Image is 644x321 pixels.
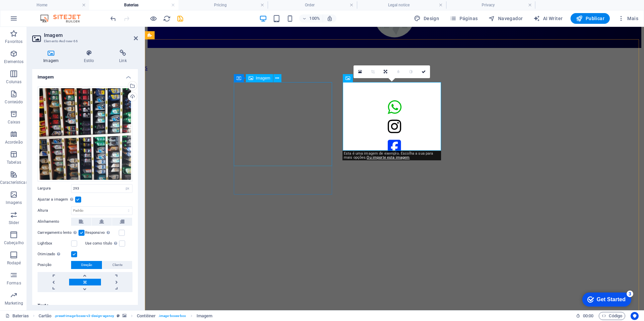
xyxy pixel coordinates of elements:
[72,50,108,64] h4: Estilo
[571,13,610,24] button: Publicar
[354,65,366,78] a: Selecione arquivos do gerenciador de arquivos, galeria de fotos ou faça upload de arquivo(s)
[149,14,157,22] button: Clique aqui para sair do modo de visualização e continuar editando
[405,65,417,78] a: Escala de cinza
[6,200,22,205] p: Imagens
[71,261,102,269] button: Direção
[392,65,405,78] a: Borrão
[109,15,117,22] i: Desfazer: Mudar a largura da imagem (Ctrl+Z)
[108,50,138,64] h4: Link
[576,312,594,320] h6: Tempo de sessão
[450,15,478,22] span: Páginas
[158,312,186,320] span: . image-boxes-box
[32,298,138,314] h4: Texto
[112,261,122,269] span: Cliente
[122,314,126,318] i: Este elemento contém um plano de fundo
[5,39,22,44] p: Favoritos
[81,261,92,269] span: Direção
[44,32,138,38] h2: Imagem
[117,314,120,318] i: Este elemento é uma predefinição personalizável
[38,87,132,181] div: 20250612_141030-t69YELusF8naT1ZIDMutCg.jpg
[38,186,71,190] label: Largura
[488,15,523,22] span: Navegador
[39,14,89,22] img: Editor Logo
[583,312,593,320] span: 00 00
[588,313,589,318] span: :
[631,312,639,320] button: Usercentrics
[618,15,638,22] span: Mais
[85,229,119,237] label: Responsivo
[38,239,71,248] label: Lightbox
[89,1,178,9] h4: Baterias
[268,1,357,9] h4: Order
[367,155,410,160] a: Ou importe esta imagem
[109,14,117,22] button: undo
[7,160,21,165] p: Tabelas
[531,13,565,24] button: AI Writer
[486,13,525,24] button: Navegador
[85,239,119,248] label: Use como título
[54,312,114,320] span: . preset-image-boxes-v3-design-agency
[9,220,19,225] p: Slider
[176,14,184,22] button: save
[5,3,54,17] div: Get Started 3 items remaining, 40% complete
[38,250,71,258] label: Otimizado
[50,1,56,8] div: 3
[178,1,268,9] h4: Pricing
[379,65,392,78] a: Mudar orientação
[309,14,320,22] h6: 100%
[414,15,439,22] span: Design
[102,261,132,269] button: Cliente
[38,218,71,226] label: Alinhamento
[6,79,21,85] p: Colunas
[5,301,23,306] p: Marketing
[176,15,184,22] i: Salvar (Ctrl+S)
[38,209,71,212] label: Altura
[5,312,29,320] a: Clique para cancelar a seleção. Clique duas vezes para abrir as Páginas
[5,140,23,145] p: Acordeão
[411,13,442,24] div: Design (Ctrl+Alt+Y)
[163,14,171,22] button: reload
[8,119,20,125] p: Caixas
[357,1,446,9] h4: Legal notice
[576,15,604,22] span: Publicar
[342,151,441,160] div: Esta é uma imagem de exemplo. Escolha a sua para mais opções.
[446,1,535,9] h4: Privacy
[411,13,442,24] button: Design
[7,260,21,266] p: Rodapé
[38,196,75,204] label: Ajustar a imagem
[20,7,49,13] div: Get Started
[533,15,562,22] span: AI Writer
[602,312,622,320] span: Código
[32,69,138,81] h4: Imagem
[32,50,72,64] h4: Imagem
[4,240,24,246] p: Cabeçalho
[447,13,480,24] button: Páginas
[44,38,124,44] h3: Elemento #ed-new-66
[5,99,23,105] p: Conteúdo
[163,15,171,22] i: Recarregar página
[366,65,379,78] a: Modo de recorte
[599,312,625,320] button: Código
[615,13,641,24] button: Mais
[38,229,78,237] label: Carregamento lento
[299,14,323,22] button: 100%
[256,76,270,80] span: Imagem
[4,59,23,64] p: Elementos
[327,15,333,21] i: Ao redimensionar, ajusta automaticamente o nível de zoom para caber no dispositivo escolhido.
[197,312,213,320] span: Clique para selecionar. Clique duas vezes para editar
[39,312,52,320] span: Clique para selecionar. Clique duas vezes para editar
[38,261,71,269] label: Posição
[137,312,156,320] span: Clique para selecionar. Clique duas vezes para editar
[39,312,212,320] nav: breadcrumb
[7,280,21,286] p: Formas
[417,65,430,78] a: Confirme ( Ctrl ⏎ )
